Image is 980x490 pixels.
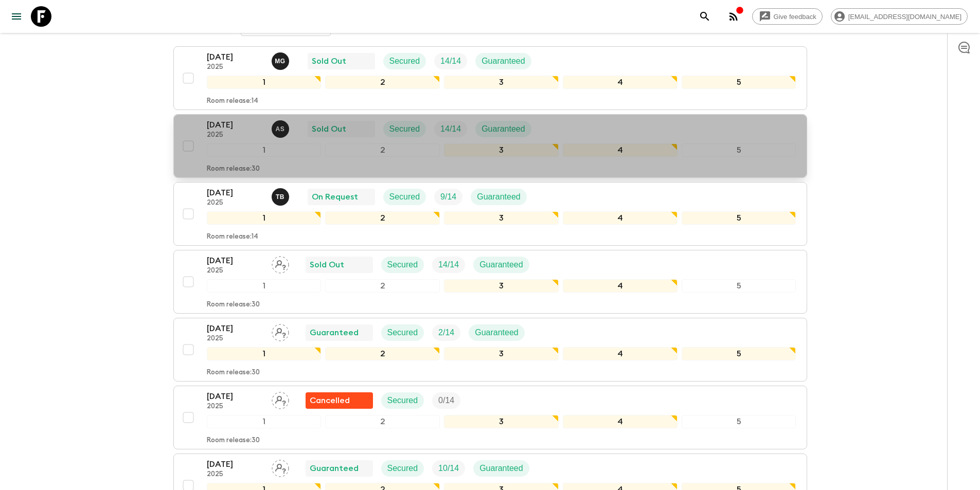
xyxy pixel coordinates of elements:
div: 4 [563,415,678,428]
div: 3 [444,211,559,225]
div: 4 [563,347,678,360]
div: 2 [325,76,440,89]
div: 2 [325,211,440,225]
p: Secured [387,394,418,407]
div: 5 [682,415,796,428]
p: 2025 [207,267,263,275]
span: Assign pack leader [272,259,289,267]
div: 1 [207,76,322,89]
div: 1 [207,415,322,428]
div: Trip Fill [432,257,465,273]
div: 3 [444,143,559,157]
p: [DATE] [207,187,263,199]
p: Room release: 30 [207,301,260,309]
p: Sold Out [312,55,346,67]
p: 10 / 14 [438,462,459,475]
div: 5 [682,143,796,157]
div: 4 [563,211,678,225]
div: 3 [444,76,559,89]
p: Secured [387,462,418,475]
button: [DATE]2025Mariam GabichvadzeSold OutSecuredTrip FillGuaranteed12345Room release:14 [173,46,807,110]
p: Guaranteed [479,259,523,271]
p: M G [275,57,286,65]
div: 5 [682,347,796,360]
div: 3 [444,415,559,428]
p: 0 / 14 [438,394,454,407]
p: A S [276,125,285,133]
div: Secured [381,392,424,409]
div: Trip Fill [432,460,465,477]
button: [DATE]2025Assign pack leaderFlash Pack cancellationSecuredTrip Fill12345Room release:30 [173,386,807,449]
div: 2 [325,347,440,360]
p: Secured [387,326,418,339]
p: 2025 [207,63,263,71]
p: [DATE] [207,322,263,335]
p: Sold Out [310,259,344,271]
span: Assign pack leader [272,327,289,335]
p: 14 / 14 [440,55,461,67]
p: Room release: 14 [207,97,258,105]
button: search adventures [694,6,715,27]
p: 2025 [207,470,263,479]
p: Guaranteed [475,326,519,339]
div: 1 [207,211,322,225]
p: 14 / 14 [438,259,459,271]
div: Secured [383,121,426,137]
p: Guaranteed [482,123,525,135]
span: Assign pack leader [272,395,289,403]
div: 2 [325,279,440,293]
div: Trip Fill [432,392,460,409]
p: [DATE] [207,390,263,403]
div: Flash Pack cancellation [306,392,373,409]
p: Secured [387,259,418,271]
p: 14 / 14 [440,123,461,135]
p: Guaranteed [482,55,525,67]
span: Assign pack leader [272,463,289,471]
p: [DATE] [207,255,263,267]
button: [DATE]2025Assign pack leaderSold OutSecuredTrip FillGuaranteed12345Room release:30 [173,250,807,314]
button: MG [272,52,291,70]
p: 2025 [207,335,263,343]
p: Guaranteed [310,462,359,475]
p: T B [276,193,284,201]
div: Secured [383,53,426,69]
p: Secured [389,55,420,67]
p: 9 / 14 [440,191,456,203]
p: Room release: 30 [207,437,260,445]
p: Secured [389,123,420,135]
button: AS [272,120,291,138]
button: [DATE]2025Tamar BulbulashviliOn RequestSecuredTrip FillGuaranteed12345Room release:14 [173,182,807,246]
p: Guaranteed [310,326,359,339]
div: 2 [325,143,440,157]
p: Room release: 30 [207,165,260,173]
p: On Request [312,191,358,203]
span: Ana Sikharulidze [272,123,291,132]
button: TB [272,188,291,206]
div: Secured [381,324,424,341]
div: 5 [682,211,796,225]
div: 5 [682,279,796,293]
div: 4 [563,76,678,89]
div: Trip Fill [434,121,467,137]
button: [DATE]2025Ana SikharulidzeSold OutSecuredTrip FillGuaranteed12345Room release:30 [173,114,807,178]
span: Tamar Bulbulashvili [272,191,291,199]
div: 1 [207,143,322,157]
p: Guaranteed [479,462,523,475]
p: 2025 [207,131,263,139]
div: 3 [444,279,559,293]
p: 2025 [207,403,263,411]
p: Room release: 30 [207,369,260,377]
div: [EMAIL_ADDRESS][DOMAIN_NAME] [831,8,968,25]
p: Cancelled [310,394,350,407]
span: Mariam Gabichvadze [272,56,291,64]
div: Trip Fill [434,189,462,205]
div: Trip Fill [434,53,467,69]
div: 4 [563,279,678,293]
p: [DATE] [207,119,263,131]
p: Room release: 14 [207,233,258,241]
span: Give feedback [768,13,822,21]
p: [DATE] [207,51,263,63]
p: 2 / 14 [438,326,454,339]
div: 4 [563,143,678,157]
p: Secured [389,191,420,203]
